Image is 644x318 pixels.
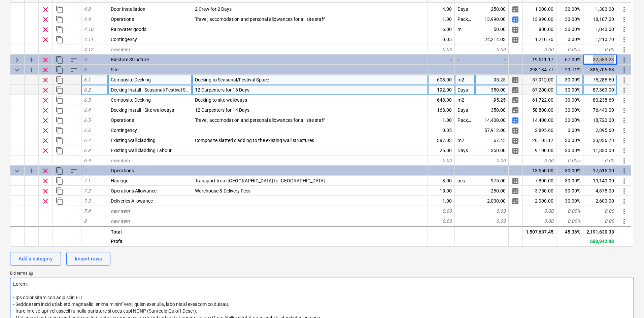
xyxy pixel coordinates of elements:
span: Remove row [41,167,49,175]
span: Travel, accomodation and personal allowances for all site staff [195,117,325,123]
div: 13,990.00 [475,14,509,24]
span: Collapse category [13,167,21,175]
span: Remove row [41,96,49,104]
span: Manage detailed breakdown for the row [511,127,519,135]
span: Manage detailed breakdown for the row [511,15,519,24]
div: 45.36% [556,226,583,236]
span: More actions [620,177,628,185]
div: 30.00% [556,196,583,206]
div: 0.00 [475,155,509,166]
div: - [475,166,509,176]
div: 14,400.00 [523,115,556,125]
div: Total [108,226,192,236]
div: 19,511.17 [523,55,556,65]
div: 0.00 [475,216,509,226]
span: Decking Install - Site walkways [111,107,174,113]
span: More actions [620,36,628,44]
span: Duplicate row [56,76,64,84]
div: - [475,65,509,75]
div: 800.00 [523,24,556,34]
span: 4.10 [84,27,93,32]
span: More actions [620,127,628,135]
span: More actions [620,96,628,104]
div: Package [455,115,475,125]
span: Manage detailed breakdown for the row [511,76,519,84]
span: 6.8 [84,148,91,153]
div: 95.25 [475,75,509,85]
span: 6.3 [84,97,91,103]
div: 1,210.70 [583,34,617,44]
button: Import rows [66,252,110,266]
div: 1.00 [428,14,455,24]
div: 975.00 [475,176,509,186]
div: - [455,65,475,75]
div: 0.00 [475,44,509,55]
span: Add sub category to row [27,66,35,74]
span: 8 [84,218,87,224]
span: 6 [84,67,87,72]
div: Days [455,145,475,155]
span: 5 [84,57,87,62]
span: Remove row [41,56,49,64]
div: 168.00 [428,105,455,115]
span: Add sub category to row [27,167,35,175]
span: Duplicate row [56,96,64,104]
div: 0.05 [428,34,455,44]
span: 4.9 [84,16,91,22]
div: 13,550.00 [523,166,556,176]
span: Manage detailed breakdown for the row [511,147,519,155]
div: 0.00% [556,125,583,135]
span: 6.2 [84,87,91,93]
span: More actions [620,86,628,94]
span: More actions [620,15,628,24]
span: Operations [111,16,134,22]
div: 32,583.23 [583,55,617,65]
span: Remove row [41,137,49,145]
div: 8.00 [428,176,455,186]
span: Transport from Shrewsbury to Edinburgh [195,178,325,183]
span: Decking Install - Seasonal/Festival Space [111,87,196,93]
span: Contingency [111,128,137,133]
span: Manage detailed breakdown for the row [511,26,519,34]
div: Bid terms [10,271,634,276]
div: 0.00 [428,216,455,226]
div: 0.00 [583,155,617,166]
div: 387.03 [428,135,455,145]
div: 33,936.73 [583,135,617,145]
span: 4.11 [84,37,93,42]
span: Remove row [41,76,49,84]
div: 0.00 [428,155,455,166]
div: 683,942.93 [583,236,617,246]
div: 30.00% [556,186,583,196]
div: 67,200.00 [523,85,556,95]
div: Profit [108,236,192,246]
span: 6.1 [84,77,91,82]
span: Sort rows within category [70,56,78,64]
div: 350.00 [475,85,509,95]
div: 2,895.60 [523,125,556,135]
div: 0.00 [583,216,617,226]
span: More actions [620,167,628,175]
div: 386,706.53 [583,65,617,75]
span: More actions [620,147,628,155]
div: Days [455,105,475,115]
div: 10,140.00 [583,176,617,186]
span: Remove row [41,36,49,44]
span: 6.5 [84,117,91,123]
span: More actions [620,46,628,54]
div: - [455,55,475,65]
div: - [455,166,475,176]
div: 1.00 [428,115,455,125]
div: 67.45 [475,135,509,145]
span: More actions [620,217,628,225]
div: Chat Widget [610,286,644,318]
span: More actions [620,106,628,114]
span: Remove row [41,106,49,114]
div: 26.00 [428,145,455,155]
div: Days [455,85,475,95]
span: More actions [620,187,628,195]
div: 13,990.00 [523,14,556,24]
div: 57,912.00 [475,125,509,135]
span: Duplicate row [56,177,64,185]
div: 3,750.00 [523,186,556,196]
